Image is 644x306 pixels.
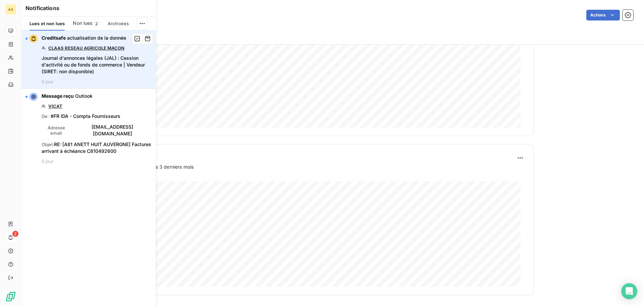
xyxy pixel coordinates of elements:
span: Adresse email : [42,125,71,136]
h6: Notifications [25,4,152,12]
span: Objet : [42,142,54,147]
img: Logo LeanPay [5,291,16,302]
span: De : [42,114,49,119]
a: VICAT [48,103,62,109]
span: Archivées [108,21,129,26]
div: AA [5,4,16,15]
span: Journal d'annonces légales (JAL) : Cession d'activité ou de fonds de commerce | Vendeur (SIRET: n... [42,55,152,75]
a: CLAAS RESEAU AGRICOLE MACON [48,45,124,51]
button: Message reçu OutlookVICATDe:#FR IDA - Compta FournisseursAdresse email:[EMAIL_ADDRESS][DOMAIN_NAM... [21,89,156,168]
span: Non lues [73,20,92,27]
span: 0 jour [42,79,54,84]
span: #FR IDA - Compta Fournisseurs [51,113,120,120]
span: 2 [93,20,100,27]
span: 0 jour [42,159,54,164]
span: Outlook [75,93,93,99]
span: [EMAIL_ADDRESS][DOMAIN_NAME] [73,124,152,137]
button: Actions [586,10,620,20]
span: Message reçu [42,93,74,99]
span: actualisation de la donnée [67,35,126,41]
span: 2 [12,231,18,237]
div: Open Intercom Messenger [621,283,637,299]
span: Lues et non lues [30,21,65,26]
span: Creditsafe [42,35,66,41]
span: RE: [A81 ANETT HUIT AUVERGNE] Factures arrivant à échéance C810492600 [42,141,151,154]
button: Creditsafe actualisation de la donnéeCLAAS RESEAU AGRICOLE MACONJournal d'annonces légales (JAL) ... [21,31,156,89]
